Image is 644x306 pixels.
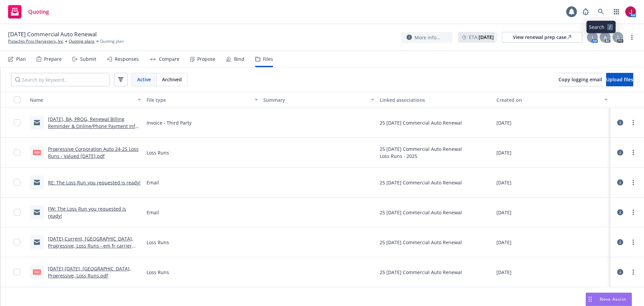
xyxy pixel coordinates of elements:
span: Nova Assist [600,296,626,302]
input: Toggle Row Selected [14,239,20,246]
span: Loss Runs [147,239,169,246]
span: Copy logging email [558,76,602,83]
input: Search by keyword... [11,73,110,86]
div: Submit [80,56,96,62]
div: Loss Runs - 2025 [380,152,462,160]
div: 25 [DATE] Commercial Auto Renewal [380,209,462,216]
div: Responses [115,56,139,62]
span: Quoting plan [100,38,124,44]
button: Nova Assist [586,293,632,306]
span: Email [147,209,159,216]
div: Linked associations [380,96,491,103]
span: [DATE] Commercial Auto Renewal [8,30,97,38]
a: more [629,268,637,276]
span: [DATE] [496,239,512,246]
a: more [628,33,636,41]
span: [DATE] [496,179,512,186]
div: Prepare [44,56,62,62]
span: Upload files [606,76,633,83]
a: Switch app [610,5,623,18]
a: FW: The Loss Run you requested is ready! [48,206,126,219]
div: Summary [263,96,367,103]
span: Loss Runs [147,149,169,156]
span: Email [147,179,159,186]
div: View renewal prep case [513,32,571,42]
div: Drag to move [586,293,594,306]
span: J [592,34,593,41]
span: Active [137,76,151,83]
input: Toggle Row Selected [14,179,20,186]
input: Toggle Row Selected [14,209,20,216]
img: photo [625,6,636,17]
div: Created on [496,96,600,103]
div: Name [30,96,134,103]
span: Quoting [28,9,49,14]
div: Plan [16,56,26,62]
a: Search [594,5,608,18]
a: View renewal prep case [502,32,582,43]
div: Bind [234,56,245,62]
a: Quoting plans [69,38,95,44]
button: Upload files [606,73,633,86]
button: More info... [401,32,453,43]
input: Toggle Row Selected [14,269,20,275]
a: more [629,178,637,186]
button: Name [27,92,144,108]
a: [DATE]-Current, [GEOGRAPHIC_DATA], Progressive, Loss Runs - em fr carrier .msg [48,235,133,256]
div: 25 [DATE] Commercial Auto Renewal [380,179,462,186]
a: Progressive Corporation Auto 24-25 Loss Runs - Valued [DATE].pdf [48,146,139,159]
a: Report a Bug [579,5,592,18]
span: ETA : [469,34,494,41]
span: pdf [33,269,41,274]
div: File type [147,96,251,103]
span: Archived [162,76,182,83]
span: A [604,34,607,41]
a: RE: The Loss Run you requested is ready! [48,179,141,186]
strong: [DATE] [479,34,494,40]
div: 25 [DATE] Commercial Auto Renewal [380,145,462,152]
span: More info... [415,34,440,41]
a: more [629,148,637,157]
span: pdf [33,150,41,155]
span: Invoice - Third Party [147,119,192,126]
div: 25 [DATE] Commercial Auto Renewal [380,269,462,276]
div: 25 [DATE] Commercial Auto Renewal [380,239,462,246]
span: Loss Runs [147,269,169,276]
div: Compare [159,56,179,62]
button: Linked associations [377,92,494,108]
a: Quoting [5,2,52,21]
button: Summary [261,92,377,108]
a: [DATE], BA, PROG, Renewal Billing Reminder & Online/Phone Payment Info - em to insured.msg [48,116,141,136]
div: Propose [197,56,215,62]
input: Select all [14,96,20,103]
div: Files [263,56,273,62]
button: File type [144,92,261,108]
button: Copy logging email [558,73,602,86]
a: [DATE]-[DATE], [GEOGRAPHIC_DATA], Progressive, Loss Runs.pdf [48,265,131,279]
a: more [629,119,637,127]
span: [DATE] [496,149,512,156]
div: 25 [DATE] Commercial Auto Renewal [380,119,462,126]
span: [DATE] [496,269,512,276]
a: Pistachio Pros Harvesters, Inc [8,38,63,44]
input: Toggle Row Selected [14,149,20,156]
span: [DATE] [496,209,512,216]
input: Toggle Row Selected [14,119,20,126]
a: more [629,238,637,246]
span: [DATE] [496,119,512,126]
a: more [629,208,637,216]
button: Created on [494,92,610,108]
